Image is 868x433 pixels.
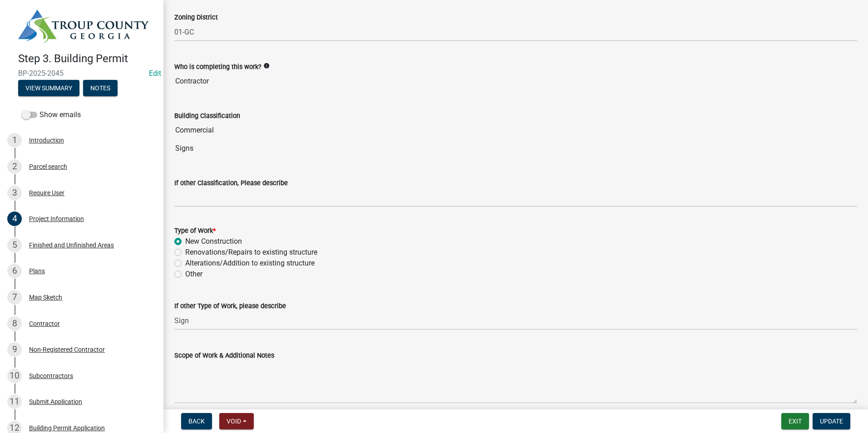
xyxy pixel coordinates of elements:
[83,80,118,96] button: Notes
[7,264,22,278] div: 6
[7,369,22,383] div: 10
[149,69,161,78] wm-modal-confirm: Edit Application Number
[7,290,22,305] div: 7
[820,418,843,425] span: Update
[174,228,216,234] label: Type of Work
[7,394,22,409] div: 11
[185,236,242,247] label: New Construction
[18,85,79,92] wm-modal-confirm: Summary
[174,303,286,310] label: If other Type of Work, please describe
[29,373,73,379] div: Subcontractors
[29,163,67,170] div: Parcel search
[263,63,270,69] i: info
[29,190,64,196] div: Require User
[29,399,82,405] div: Submit Application
[185,269,202,280] label: Other
[29,346,105,353] div: Non-Registered Contractor
[29,242,114,248] div: Finished and Unfinished Areas
[18,80,79,96] button: View Summary
[7,133,22,148] div: 1
[174,113,240,119] label: Building Classification
[174,353,274,359] label: Scope of Work & Additional Notes
[174,64,261,70] label: Who is completing this work?
[18,10,149,43] img: Troup County, Georgia
[29,320,60,327] div: Contractor
[7,342,22,357] div: 9
[219,413,254,429] button: Void
[185,258,315,269] label: Alterations/Addition to existing structure
[185,247,317,258] label: Renovations/Repairs to existing structure
[7,212,22,226] div: 4
[29,268,45,274] div: Plans
[7,159,22,174] div: 2
[18,52,156,65] h4: Step 3. Building Permit
[227,418,241,425] span: Void
[174,15,218,21] label: Zoning District
[181,413,212,429] button: Back
[7,186,22,200] div: 3
[29,294,62,300] div: Map Sketch
[29,137,64,143] div: Introduction
[83,85,118,92] wm-modal-confirm: Notes
[813,413,850,429] button: Update
[188,418,205,425] span: Back
[18,69,145,78] span: BP-2025-2045
[7,316,22,331] div: 8
[29,216,84,222] div: Project Information
[7,238,22,252] div: 5
[22,109,81,120] label: Show emails
[149,69,161,78] a: Edit
[781,413,809,429] button: Exit
[174,180,288,187] label: If other Classification, Please describe
[29,425,105,431] div: Building Permit Application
